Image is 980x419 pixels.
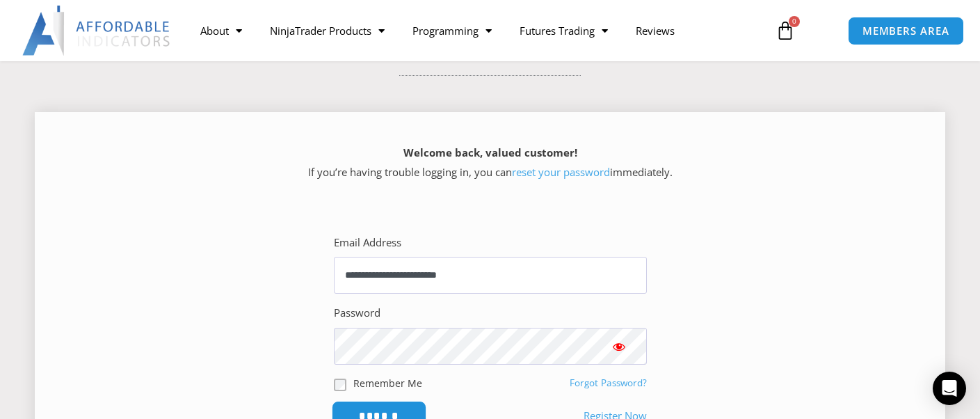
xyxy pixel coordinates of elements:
label: Password [334,303,380,323]
img: LogoAI | Affordable Indicators – NinjaTrader [22,6,172,56]
a: Forgot Password? [570,377,647,389]
span: MEMBERS AREA [862,26,949,36]
a: 0 [755,10,816,51]
div: Open Intercom Messenger [933,372,966,405]
p: If you’re having trouble logging in, you can immediately. [59,143,921,182]
a: Reviews [622,15,689,47]
a: Futures Trading [506,15,622,47]
a: NinjaTrader Products [256,15,399,47]
label: Email Address [334,233,401,253]
strong: Welcome back, valued customer! [403,145,577,159]
button: Show password [591,328,647,365]
a: Programming [399,15,506,47]
a: About [186,15,256,47]
nav: Menu [186,15,765,47]
a: reset your password [512,165,610,179]
a: MEMBERS AREA [848,17,964,45]
label: Remember Me [353,376,422,390]
span: 0 [789,16,800,27]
